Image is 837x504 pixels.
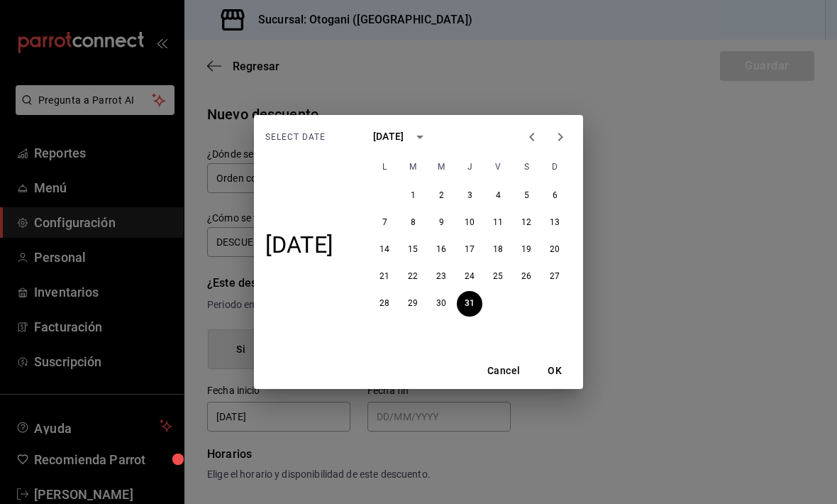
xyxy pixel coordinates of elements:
div: [DATE] [373,129,404,144]
span: sábado [514,153,539,182]
button: 29 [400,291,426,317]
button: Cancel [481,358,526,384]
button: calendar view is open, switch to year view [408,125,432,149]
span: jueves [457,153,482,182]
span: martes [400,153,426,182]
button: 6 [542,183,567,209]
span: lunes [372,153,397,182]
button: 24 [457,264,482,290]
button: 7 [372,210,397,236]
button: 23 [428,264,454,290]
button: 26 [514,264,539,290]
button: 19 [514,237,539,263]
button: 22 [400,264,426,290]
button: Previous month [518,123,546,151]
span: miércoles [428,153,454,182]
button: 21 [372,264,397,290]
button: 20 [542,237,567,263]
button: 11 [485,210,511,236]
button: 16 [428,237,454,263]
button: 15 [400,237,426,263]
span: domingo [542,153,567,182]
span: viernes [485,153,511,182]
button: Next month [546,123,575,151]
button: 4 [485,183,511,209]
button: 14 [372,237,397,263]
button: 3 [457,183,482,209]
button: 10 [457,210,482,236]
button: OK [532,358,577,384]
button: 27 [542,264,567,290]
button: 9 [428,210,454,236]
button: 31 [457,291,482,317]
h4: [DATE] [265,231,333,259]
button: 18 [485,237,511,263]
button: 12 [514,210,539,236]
button: 17 [457,237,482,263]
button: 1 [400,183,426,209]
button: 5 [514,183,539,209]
button: 13 [542,210,567,236]
span: Select date [265,126,326,149]
button: 30 [428,291,454,317]
button: 2 [428,183,454,209]
button: 25 [485,264,511,290]
button: 28 [372,291,397,317]
button: 8 [400,210,426,236]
